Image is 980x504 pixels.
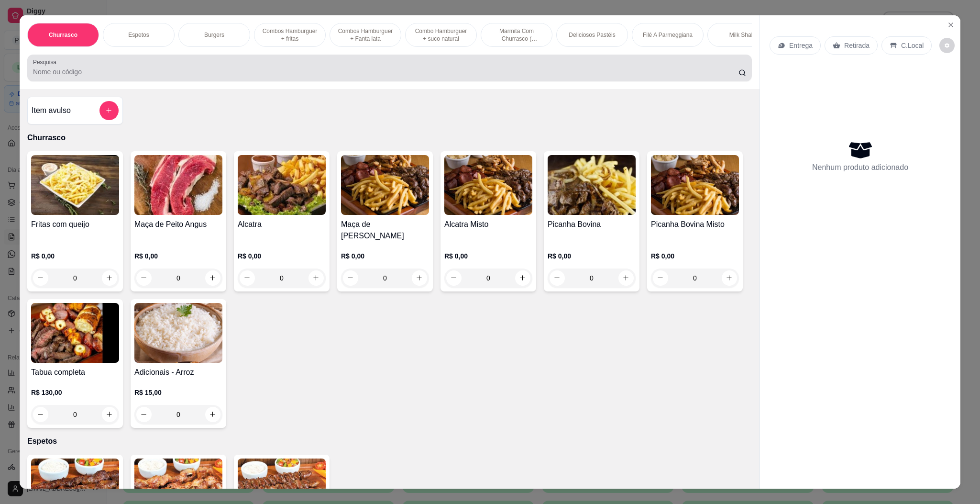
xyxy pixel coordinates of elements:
p: R$ 0,00 [548,251,636,261]
p: Retirada [844,41,870,50]
img: product-image [134,303,222,363]
img: product-image [31,155,119,215]
h4: Adicionais - Arroz [134,367,222,378]
h4: Alcatra Misto [444,219,532,230]
p: Deliciosos Pastéis [569,31,615,39]
p: Entrega [789,41,813,50]
p: Combos Hamburguer + fritas [262,27,318,43]
p: Espetos [27,436,752,447]
button: decrease-product-quantity [136,407,152,422]
img: product-image [651,155,739,215]
p: Milk Shake [729,31,758,39]
p: Churrasco [49,31,77,39]
img: product-image [31,303,119,363]
img: product-image [238,155,326,215]
button: decrease-product-quantity [939,38,955,53]
h4: Item avulso [32,105,71,116]
p: Burgers [204,31,224,39]
h4: Picanha Bovina Misto [651,219,739,230]
p: Combo Hamburguer + suco natural [413,27,469,43]
p: Churrasco [27,132,752,144]
p: R$ 130,00 [31,388,119,397]
p: R$ 0,00 [238,251,326,261]
p: R$ 0,00 [651,251,739,261]
img: product-image [444,155,532,215]
p: Combos Hamburguer + Fanta lata [338,27,393,43]
p: R$ 0,00 [444,251,532,261]
p: Nenhum produto adicionado [812,162,908,173]
h4: Maça de [PERSON_NAME] [341,219,429,242]
h4: Fritas com queijo [31,219,119,230]
label: Pesquisa [33,58,60,66]
img: product-image [548,155,636,215]
p: Espetos [128,31,149,39]
h4: Alcatra [238,219,326,230]
p: Filé A Parmeggiana [643,31,693,39]
p: R$ 0,00 [341,251,429,261]
p: R$ 0,00 [134,251,222,261]
input: Pesquisa [33,67,738,77]
h4: Maça de Peito Angus [134,219,222,230]
p: C.Local [901,41,924,50]
h4: Picanha Bovina [548,219,636,230]
img: product-image [341,155,429,215]
button: Close [943,17,958,33]
img: product-image [134,155,222,215]
button: increase-product-quantity [205,407,220,422]
p: R$ 15,00 [134,388,222,397]
p: R$ 0,00 [31,251,119,261]
button: add-separate-item [99,101,119,120]
h4: Tabua completa [31,367,119,378]
p: Marmita Com Churrasco ( Novidade ) [489,27,544,43]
